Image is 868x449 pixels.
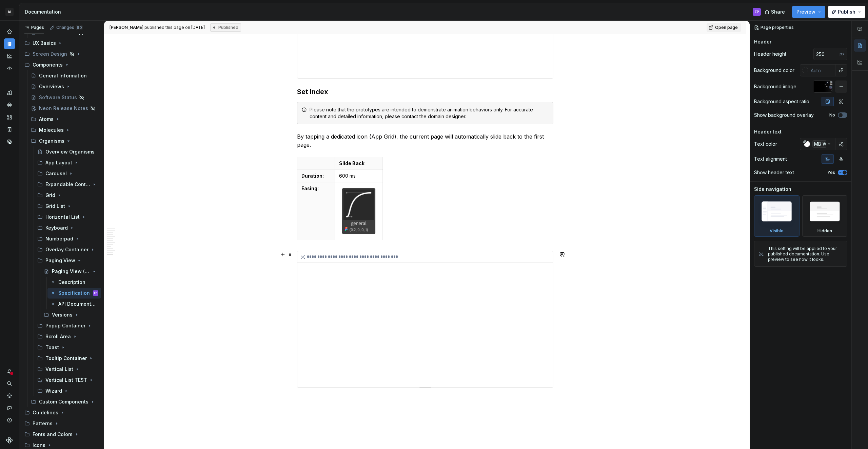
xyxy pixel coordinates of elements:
[28,136,101,146] div: Organisms
[301,185,331,192] p: Easing:
[45,170,67,177] div: Carousel
[52,311,73,318] div: Versions
[45,203,65,210] div: Grid List
[715,25,738,30] span: Open page
[707,23,741,32] a: Open page
[56,25,83,30] div: Changes
[796,8,815,15] span: Preview
[754,67,794,74] div: Background color
[754,98,809,105] div: Background aspect ratio
[22,429,101,440] div: Fonts and Colors
[22,38,101,49] div: UX Basics
[45,224,68,231] div: Keyboard
[310,106,549,120] div: Please note that the prototypes are intended to demonstrate animation behaviors only. For accurat...
[6,437,13,444] svg: Supernova Logo
[35,320,101,331] div: Popup Container
[4,100,15,110] a: Components
[828,6,865,18] button: Publish
[35,146,101,157] a: Overview Organisms
[33,61,63,68] div: Components
[28,396,101,407] div: Custom Components
[813,48,840,60] input: Auto
[41,266,101,277] a: Paging View (Upcoming)
[812,140,837,148] div: MB White
[33,442,45,449] div: Icons
[35,222,101,233] div: Keyboard
[33,40,56,47] div: UX Basics
[28,114,101,125] div: Atoms
[28,70,101,81] a: General Information
[4,390,15,401] a: Settings
[45,148,95,155] div: Overview Organisms
[39,105,88,112] div: Neon Release Notes
[297,132,553,149] p: By tapping a dedicated icon (App Grid), the current page will automatically slide back to the fir...
[58,290,90,297] div: Specification
[45,355,87,362] div: Tooltip Container
[39,398,88,405] div: Custom Components
[39,83,64,90] div: Overviews
[45,322,85,329] div: Popup Container
[33,431,73,438] div: Fonts and Colors
[35,233,101,244] div: Numberpad
[4,87,15,98] a: Design tokens
[4,366,15,377] button: Notifications
[754,128,782,135] div: Header text
[808,64,835,76] input: Auto
[768,246,843,262] div: This setting will be applied to your published documentation. Use preview to see how it looks.
[4,136,15,147] a: Data sources
[829,112,835,118] label: No
[301,173,331,179] p: Duration:
[4,124,15,135] a: Storybook stories
[76,25,83,30] span: 60
[802,195,848,237] div: Hidden
[35,331,101,342] div: Scroll Area
[754,186,791,193] div: Side navigation
[35,190,101,201] div: Grid
[4,112,15,123] a: Assets
[28,125,101,136] div: Molecules
[754,141,777,147] div: Text color
[210,23,241,32] div: Published
[45,192,55,199] div: Grid
[761,6,789,18] button: Share
[4,63,15,74] a: Code automation
[817,228,832,234] div: Hidden
[4,51,15,61] a: Analytics
[754,156,787,162] div: Text alignment
[342,188,375,234] img: b754e161-8aa1-45f3-9818-8efe7c7739b2.png
[41,309,101,320] div: Versions
[45,333,71,340] div: Scroll Area
[754,38,771,45] div: Header
[35,385,101,396] div: Wizard
[39,94,77,101] div: Software Status
[4,402,15,413] div: Contact support
[28,92,101,103] a: Software Status
[110,25,143,30] span: [PERSON_NAME]
[35,255,101,266] div: Paging View
[339,160,378,167] p: Slide Back
[4,378,15,389] div: Search ⌘K
[39,72,87,79] div: General Information
[297,88,328,96] strong: Set Index
[45,159,72,166] div: App Layout
[58,279,85,286] div: Description
[840,51,845,57] p: px
[22,59,101,70] div: Components
[754,83,796,90] div: Background image
[35,157,101,168] div: App Layout
[28,81,101,92] a: Overviews
[28,103,101,114] a: Neon Release Notes
[39,116,54,123] div: Atoms
[35,244,101,255] div: Overlay Container
[33,409,58,416] div: Guidelines
[35,201,101,212] div: Grid List
[35,353,101,364] div: Tooltip Container
[24,25,44,30] div: Pages
[792,6,825,18] button: Preview
[35,375,101,385] div: Vertical List TEST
